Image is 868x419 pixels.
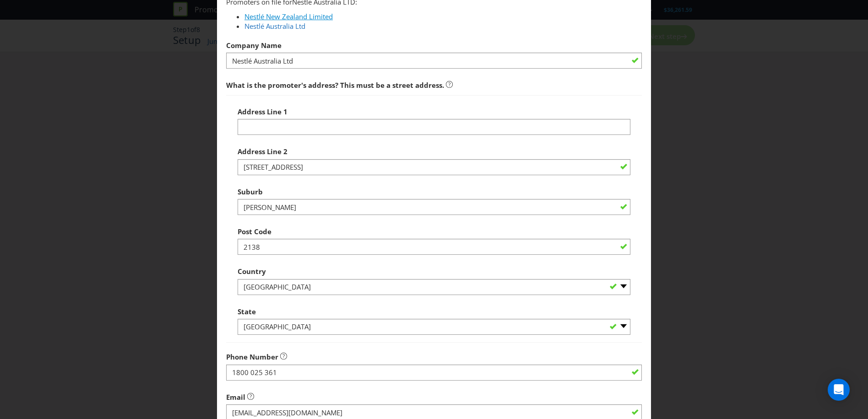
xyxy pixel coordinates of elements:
[238,199,630,215] input: e.g. Melbourne
[238,239,630,255] input: e.g. 3000
[226,352,278,361] span: Phone Number
[226,81,444,90] span: What is the promoter's address? This must be a street address.
[238,187,263,196] span: Suburb
[226,41,282,50] span: Company Name
[238,107,288,116] span: Address Line 1
[226,392,245,402] span: Email
[238,267,266,276] span: Country
[238,227,271,236] span: Post Code
[244,12,333,21] a: Nestlé New Zealand Limited
[238,147,288,156] span: Address Line 2
[226,53,642,69] input: e.g. Company Name
[828,379,850,401] div: Open Intercom Messenger
[238,307,256,316] span: State
[244,21,305,31] a: Nestlé Australia Ltd
[226,365,642,381] input: e.g. 03 1234 9876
